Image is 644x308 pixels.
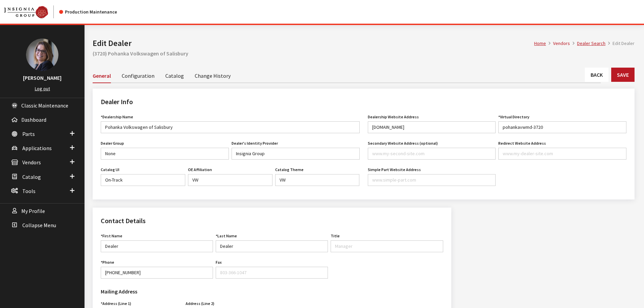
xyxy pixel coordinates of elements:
[26,39,58,71] img: Kim Callahan Collins
[216,259,222,265] label: Fax
[22,188,35,194] span: Tools
[546,40,570,47] li: Vendors
[21,102,68,109] span: Classic Maintenance
[188,167,212,173] label: OE Affiliation
[22,159,41,166] span: Vendors
[498,148,626,160] input: www.my-dealer-site.com
[101,167,119,173] label: Catalog UI
[4,6,48,18] img: Catalog Maintenance
[22,131,35,137] span: Parts
[4,5,59,18] a: Insignia Group logo
[101,97,626,107] h2: Dealer Info
[611,68,635,82] button: Save
[22,145,52,151] span: Applications
[35,86,50,92] a: Log out
[101,301,131,307] label: Address (Line 1)
[165,68,184,82] a: Catalog
[101,233,122,239] label: First Name
[186,301,214,307] label: Address (Line 2)
[232,140,278,146] label: Dealer's Identity Provider
[101,267,213,279] input: 888-579-4458
[498,121,626,133] input: site-name
[498,114,529,120] label: *Virtual Directory
[368,174,496,186] input: www.simple-part.com
[368,140,438,146] label: Secondary Website Address (optional)
[22,173,41,180] span: Catalog
[331,240,443,252] input: Manager
[585,68,609,82] a: Back
[368,167,421,173] label: Simple Part Website Address
[101,121,360,133] input: My Dealer
[368,114,419,120] label: Dealership Website Address
[93,68,111,83] a: General
[21,116,46,123] span: Dashboard
[368,121,496,133] input: www.my-dealer-site.com
[101,240,213,252] input: John
[195,68,231,82] a: Change History
[577,40,605,46] a: Dealer Search
[93,37,534,49] h1: Edit Dealer
[216,240,328,252] input: Doe
[498,140,546,146] label: Redirect Website Address
[101,140,124,146] label: Dealer Group
[368,148,496,160] input: www.my-second-site.com
[534,40,546,46] a: Home
[22,222,56,229] span: Collapse Menu
[605,40,635,47] li: Edit Dealer
[275,167,304,173] label: Catalog Theme
[101,216,443,226] h2: Contact Details
[331,233,340,239] label: Title
[216,267,328,279] input: 803-366-1047
[59,8,117,16] div: Production Maintenance
[101,114,133,120] label: *Dealership Name
[101,287,268,295] h3: Mailing Address
[93,49,635,57] h2: (3720) Pohanka Volkswagen of Salisbury
[101,259,114,265] label: Phone
[21,208,45,214] span: My Profile
[7,74,78,82] h3: [PERSON_NAME]
[216,233,237,239] label: Last Name
[122,68,154,82] a: Configuration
